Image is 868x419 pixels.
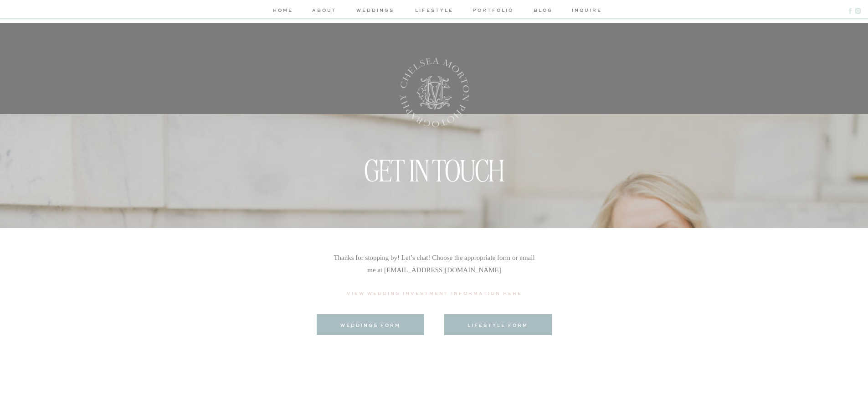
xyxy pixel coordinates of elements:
a: blog [530,6,556,16]
h1: GET IN TOUCH [345,152,524,166]
a: weddings form [325,321,416,328]
a: portfolio [472,6,515,16]
a: home [271,6,295,16]
a: inquire [572,6,598,16]
a: View Wedding Investment Information Here [344,290,526,300]
p: Thanks for stopping by! Let’s chat! Choose the appropriate form or email me at [EMAIL_ADDRESS][DO... [333,252,536,290]
a: weddings [354,6,397,16]
a: about [311,6,338,16]
a: lifestyle [413,6,456,16]
a: lifestyle form [452,321,544,328]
